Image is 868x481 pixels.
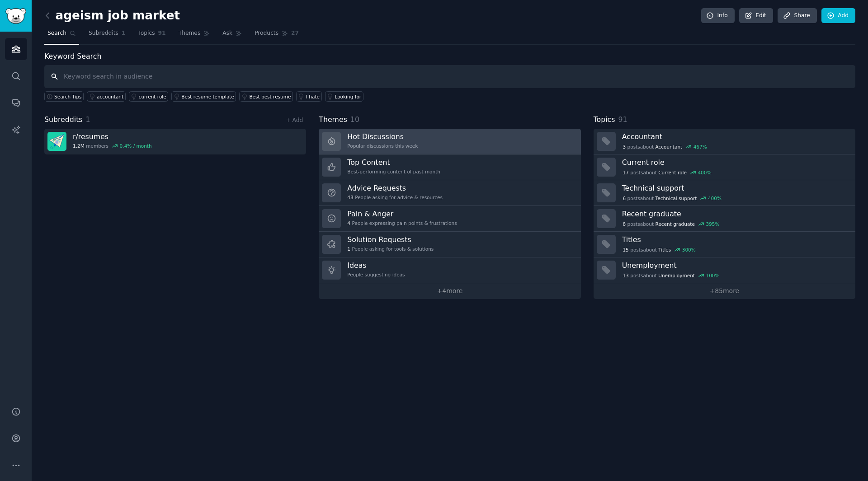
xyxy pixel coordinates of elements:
div: post s about [622,194,722,202]
a: Search [44,26,79,45]
span: 1 [122,29,126,37]
div: post s about [622,220,721,228]
a: Ask [219,26,245,45]
a: Looking for [325,91,363,102]
span: 1 [347,246,350,252]
div: post s about [622,143,708,151]
div: People suggesting ideas [347,271,405,278]
h3: Pain & Anger [347,209,457,219]
div: 0.4 % / month [120,143,152,149]
div: post s about [622,271,721,280]
span: Subreddits [89,29,118,37]
div: People expressing pain points & frustrations [347,220,457,226]
h3: Ideas [347,261,405,270]
h3: Titles [622,235,849,244]
div: 400 % [708,195,722,201]
a: +4more [319,283,580,299]
div: members [73,143,152,149]
div: post s about [622,168,712,177]
span: Search Tips [54,93,82,100]
a: Top ContentBest-performing content of past month [319,154,580,180]
span: Products [255,29,278,37]
h3: Technical support [622,183,849,193]
a: IdeasPeople suggesting ideas [319,257,580,283]
div: People asking for tools & solutions [347,246,434,252]
span: 48 [347,194,353,201]
span: Topics [594,114,615,126]
a: +85more [594,283,855,299]
a: Themes [175,26,213,45]
h3: Advice Requests [347,183,443,193]
a: Accountant3postsaboutAccountant467% [594,129,855,154]
span: 91 [158,29,166,37]
h3: Recent graduate [622,209,849,219]
a: Best resume template [171,91,236,102]
span: 10 [350,115,359,124]
a: I hate [296,91,322,102]
div: Best-performing content of past month [347,168,440,175]
span: 4 [347,220,350,226]
div: I hate [306,93,320,100]
div: post s about [622,246,697,254]
h3: r/ resumes [73,132,152,141]
h3: Solution Requests [347,235,434,244]
a: current role [129,91,169,102]
a: Info [701,8,735,23]
a: Recent graduate8postsaboutRecent graduate395% [594,206,855,232]
h3: Accountant [622,132,849,141]
span: 27 [291,29,299,37]
a: Share [778,8,816,23]
div: Best best resume [249,93,291,100]
h2: ageism job market [44,9,180,23]
input: Keyword search in audience [44,65,855,88]
div: 100 % [706,272,719,279]
span: Titles [658,247,671,253]
a: + Add [286,117,303,123]
span: Accountant [656,144,683,150]
span: 13 [623,272,628,279]
img: resumes [47,132,66,151]
span: Topics [138,29,155,37]
a: Advice Requests48People asking for advice & resources [319,180,580,206]
span: 1 [86,115,90,124]
span: 91 [618,115,627,124]
a: Unemployment13postsaboutUnemployment100% [594,257,855,283]
span: Ask [222,29,232,37]
span: Current role [658,169,687,176]
img: GummySearch logo [5,8,26,24]
span: Recent graduate [656,221,695,227]
span: 6 [623,195,626,201]
span: 17 [623,169,628,176]
a: Technical support6postsaboutTechnical support400% [594,180,855,206]
span: 15 [623,247,628,253]
label: Keyword Search [44,52,101,61]
a: Subreddits1 [85,26,128,45]
span: Themes [179,29,201,37]
div: Popular discussions this week [347,143,418,149]
button: Search Tips [44,91,84,102]
span: Technical support [656,195,697,201]
h3: Hot Discussions [347,132,418,141]
a: Add [821,8,855,23]
h3: Unemployment [622,261,849,270]
a: Solution Requests1People asking for tools & solutions [319,232,580,257]
span: Unemployment [658,272,695,279]
span: 3 [623,144,626,150]
h3: Current role [622,158,849,167]
a: accountant [87,91,126,102]
a: Edit [739,8,773,23]
div: 400 % [698,169,711,176]
a: Products27 [251,26,302,45]
div: accountant [97,93,123,100]
div: 300 % [682,247,696,253]
div: Best resume template [181,93,234,100]
a: Titles15postsaboutTitles300% [594,232,855,257]
span: Search [47,29,66,37]
span: Subreddits [44,114,83,126]
a: Hot DiscussionsPopular discussions this week [319,129,580,154]
div: 467 % [693,144,707,150]
span: 1.2M [73,143,85,149]
span: 8 [623,221,626,227]
a: Pain & Anger4People expressing pain points & frustrations [319,206,580,232]
a: Topics91 [135,26,169,45]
